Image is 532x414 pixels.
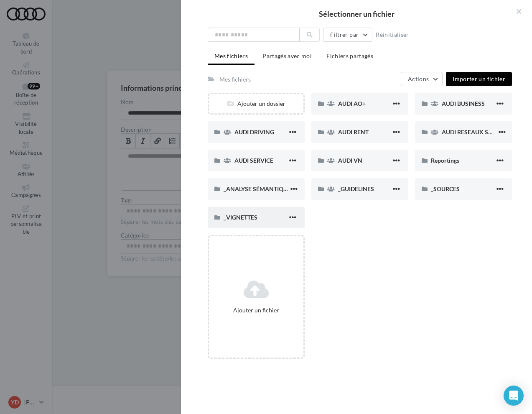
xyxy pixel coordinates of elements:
span: Reportings [431,157,459,164]
div: Ajouter un dossier [209,100,303,108]
button: Filtrer par [323,28,372,42]
div: Ajouter un fichier [212,306,300,314]
span: AUDI RENT [338,128,369,135]
span: Actions [408,75,429,82]
span: AUDI DRIVING [234,128,274,135]
div: Mes fichiers [219,75,251,84]
div: Open Intercom Messenger [504,386,524,406]
span: Mes fichiers [214,52,248,59]
button: Importer un fichier [446,72,512,86]
button: Actions [401,72,443,86]
span: Fichiers partagés [326,52,373,59]
h2: Sélectionner un fichier [194,10,519,18]
span: Partagés avec moi [262,52,312,59]
span: Importer un fichier [453,75,505,82]
span: _VIGNETTES [224,214,257,221]
span: AUDI RESEAUX SOCIAUX [442,128,511,135]
span: AUDI BUSINESS [442,100,485,107]
span: AUDI AO+ [338,100,366,107]
span: AUDI VN [338,157,362,164]
span: AUDI SERVICE [234,157,273,164]
button: Réinitialiser [372,30,412,40]
span: _GUIDELINES [338,185,374,192]
span: _SOURCES [431,185,460,192]
span: _ANALYSE SÉMANTIQUE [224,185,291,192]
